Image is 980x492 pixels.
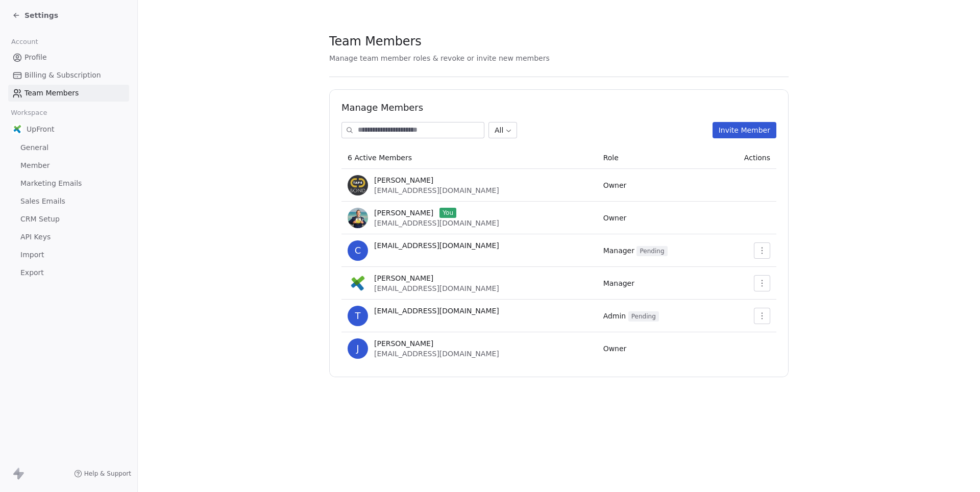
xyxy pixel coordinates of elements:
span: Actions [744,154,770,162]
span: UpFront [27,124,55,134]
span: [EMAIL_ADDRESS][DOMAIN_NAME] [374,219,499,227]
span: c [348,240,368,261]
h1: Manage Members [341,102,776,114]
span: Manager [603,279,634,287]
img: Headshot.jpg [348,208,368,228]
span: [PERSON_NAME] [374,208,433,218]
span: Pending [628,311,659,322]
a: Settings [12,10,58,20]
a: API Keys [8,229,129,245]
span: You [439,208,456,218]
span: [EMAIL_ADDRESS][DOMAIN_NAME] [374,306,499,316]
a: CRM Setup [8,211,129,228]
span: Team Members [24,88,79,99]
span: Sales Emails [20,196,65,207]
span: Manage team member roles & revoke or invite new members [329,54,550,62]
span: t [348,306,368,326]
a: Profile [8,49,129,66]
img: upfront.health-02.jpg [12,124,22,134]
span: Help & Support [84,470,131,478]
a: Member [8,157,129,174]
span: CRM Setup [20,214,60,225]
img: tbn8OwBPgER1ToqE8he6Hw7RQgYvfmV6N4kVjifYqxI [348,273,368,293]
span: Import [20,250,44,260]
a: Export [8,264,129,281]
span: [EMAIL_ADDRESS][DOMAIN_NAME] [374,350,499,358]
span: Billing & Subscription [24,70,101,81]
img: TAP4_LOGO-04.jpg [348,175,368,195]
span: Owner [603,181,627,189]
span: Owner [603,214,627,222]
span: J [348,338,368,359]
a: General [8,139,129,156]
span: [PERSON_NAME] [374,273,433,283]
span: Owner [603,345,627,353]
span: Profile [24,52,47,63]
span: General [20,142,48,153]
a: Help & Support [74,470,131,478]
button: Invite Member [713,122,776,138]
a: Sales Emails [8,193,129,210]
a: Marketing Emails [8,175,129,192]
span: API Keys [20,232,51,242]
a: Team Members [8,85,129,102]
a: Billing & Subscription [8,67,129,84]
span: [EMAIL_ADDRESS][DOMAIN_NAME] [374,240,499,251]
span: Team Members [329,34,422,49]
span: [EMAIL_ADDRESS][DOMAIN_NAME] [374,186,499,194]
span: Settings [24,10,58,20]
span: Admin [603,312,659,320]
a: Import [8,247,129,263]
span: Export [20,267,44,278]
span: Member [20,160,50,171]
span: Pending [636,246,667,256]
span: Account [7,34,42,50]
span: 6 Active Members [348,154,412,162]
span: [PERSON_NAME] [374,338,433,349]
span: Workspace [7,105,52,120]
span: Manager [603,247,668,255]
span: Role [603,154,619,162]
span: Marketing Emails [20,178,82,189]
span: [PERSON_NAME] [374,175,433,185]
span: [EMAIL_ADDRESS][DOMAIN_NAME] [374,284,499,292]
